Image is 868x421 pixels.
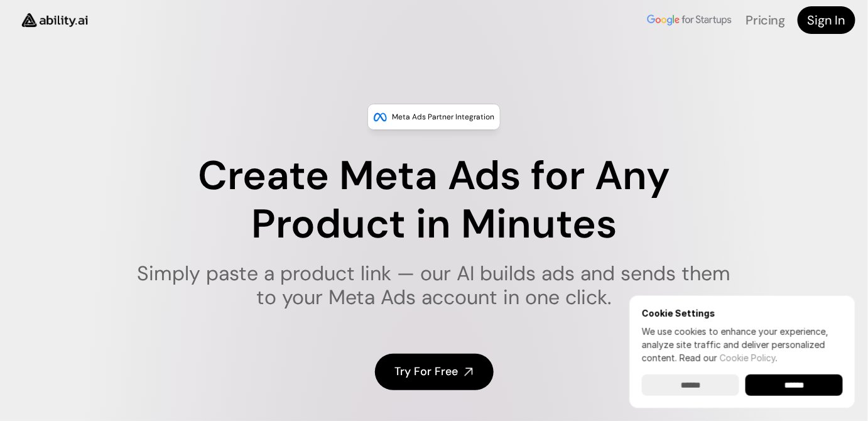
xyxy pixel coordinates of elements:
[129,152,739,249] h1: Create Meta Ads for Any Product in Minutes
[798,6,855,34] a: Sign In
[392,111,494,123] p: Meta Ads Partner Integration
[642,325,843,364] p: We use cookies to enhance your experience, analyze site traffic and deliver personalized content.
[642,308,843,319] h6: Cookie Settings
[375,354,494,390] a: Try For Free
[808,11,845,29] h4: Sign In
[720,353,776,363] a: Cookie Policy
[395,364,458,380] h4: Try For Free
[746,12,785,28] a: Pricing
[680,353,778,363] span: Read our .
[129,261,739,310] h1: Simply paste a product link — our AI builds ads and sends them to your Meta Ads account in one cl...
